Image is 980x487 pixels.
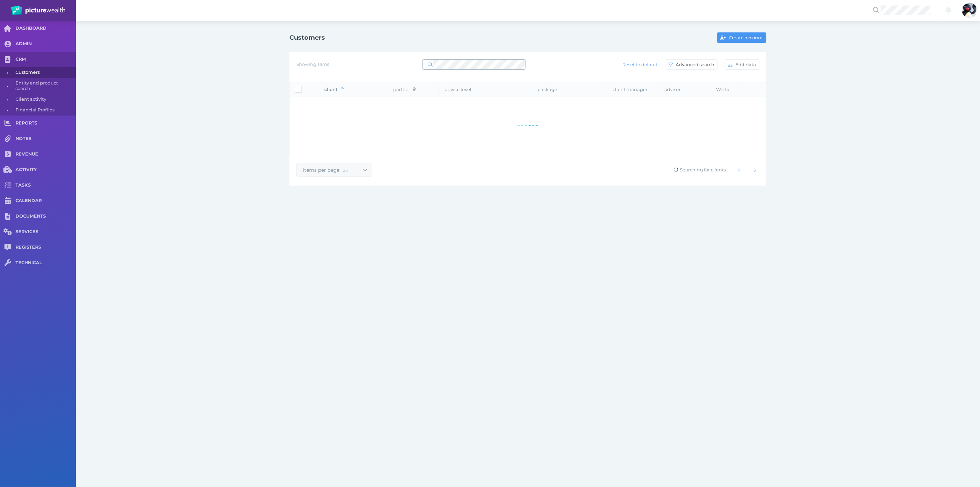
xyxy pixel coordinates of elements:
span: SERVICES [16,229,76,235]
th: Welfie [711,82,739,97]
span: TASKS [16,182,76,188]
span: Customers [16,67,73,78]
button: Show previous page [735,165,745,175]
span: Searching for clients... [673,167,729,172]
span: TECHNICAL [16,260,76,266]
span: Showing items [296,61,329,67]
h1: Customers [289,34,325,41]
button: Show next page [749,165,759,175]
span: Items per page [297,167,343,173]
span: DOCUMENTS [16,213,76,219]
button: Reset to default [619,59,661,70]
span: Edit data [734,62,759,67]
span: REGISTERS [16,245,76,250]
span: Client activity [16,94,73,105]
span: ACTIVITY [16,167,76,173]
button: Edit data [725,59,759,70]
span: Entity and product search [16,78,73,94]
th: package [532,82,608,97]
span: CALENDAR [16,198,76,204]
span: REVENUE [16,151,76,157]
th: advice level [440,82,532,97]
span: REPORTS [16,120,76,126]
span: ADMIN [16,41,76,47]
span: client [324,87,344,92]
span: Advanced search [674,62,717,67]
th: client manager [608,82,660,97]
th: adviser [660,82,711,97]
span: CRM [16,57,76,62]
span: DASHBOARD [16,26,76,31]
img: PW [11,6,65,15]
span: partner [393,87,416,92]
span: Create account [727,35,766,40]
button: Create account [717,32,766,43]
img: Tory Richardson [962,3,977,18]
button: Advanced search [665,59,718,70]
span: NOTES [16,136,76,142]
span: Reset to default [620,62,661,67]
span: Financial Profiles [16,105,73,116]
